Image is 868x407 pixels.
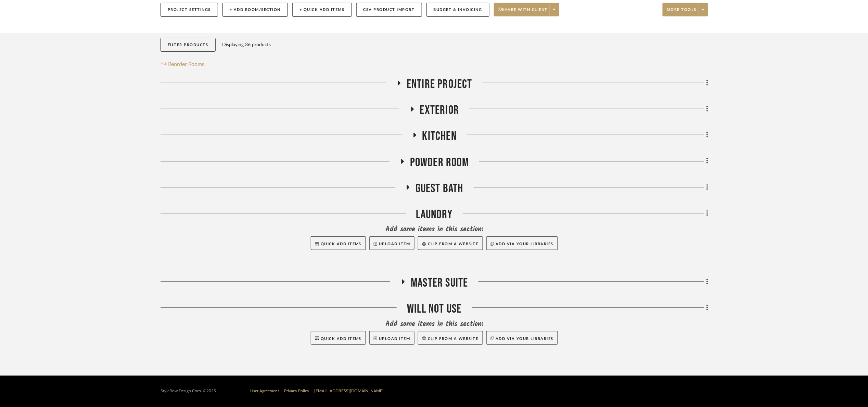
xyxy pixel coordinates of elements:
[420,103,459,118] span: Exterior
[222,3,288,17] button: + Add Room/Section
[416,181,463,196] span: Guest Bath
[161,60,205,68] button: Reorder Rooms
[161,389,216,394] div: StyleRow Design Corp. ©2025
[486,331,558,345] button: Add via your libraries
[284,389,309,393] a: Privacy Policy
[494,3,560,16] button: Share with client
[222,38,271,52] div: Displaying 36 products
[311,331,366,345] button: Quick Add Items
[418,331,483,345] button: Clip from a website
[422,129,457,144] span: Kitchen
[486,236,558,250] button: Add via your libraries
[292,3,352,17] button: + Quick Add Items
[321,242,362,246] span: Quick Add Items
[311,236,366,250] button: Quick Add Items
[321,337,362,341] span: Quick Add Items
[356,3,422,17] button: CSV Product Import
[498,7,548,17] span: Share with client
[418,236,483,250] button: Clip from a website
[369,331,414,345] button: Upload Item
[667,7,697,17] span: More tools
[663,3,708,16] button: More tools
[161,3,218,17] button: Project Settings
[314,389,384,393] a: [EMAIL_ADDRESS][DOMAIN_NAME]
[161,225,708,234] div: Add some items in this section:
[369,236,414,250] button: Upload Item
[250,389,279,393] a: User Agreement
[407,77,472,92] span: Entire Project
[161,38,216,52] button: Filter Products
[410,155,469,170] span: Powder Room
[168,60,205,68] span: Reorder Rooms
[411,276,468,290] span: Master Suite
[426,3,489,17] button: Budget & Invoicing
[161,319,708,329] div: Add some items in this section:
